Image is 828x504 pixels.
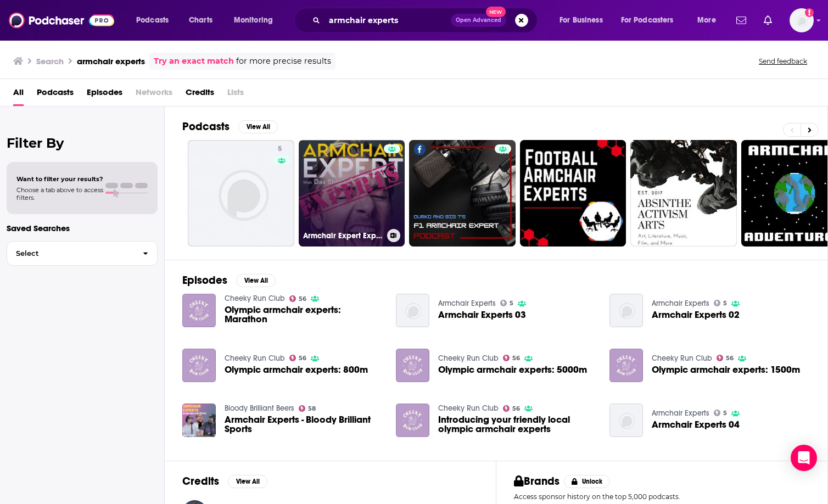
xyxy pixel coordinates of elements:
a: Podchaser - Follow, Share and Rate Podcasts [9,10,114,31]
a: Try an exact match [154,55,234,68]
span: Choose a tab above to access filters. [16,186,103,201]
h2: Filter By [7,135,158,151]
img: Olympic armchair experts: Marathon [182,294,216,327]
a: PodcastsView All [182,120,278,133]
a: Bloody Brilliant Beers [225,404,294,413]
span: Networks [136,83,172,106]
span: More [697,13,716,28]
a: Armchair Expert Experts [299,140,405,247]
span: 56 [299,356,306,361]
a: Olympic armchair experts: 800m [225,365,368,374]
a: Armchair Experts [438,299,496,308]
img: Armchair Experts 02 [609,294,643,327]
h2: Brands [514,474,560,488]
a: Charts [182,12,219,29]
a: Show notifications dropdown [732,11,751,30]
span: 5 [278,144,282,155]
img: Olympic armchair experts: 800m [182,349,216,382]
a: Armchair Experts [652,408,709,418]
a: Olympic armchair experts: 1500m [652,365,800,374]
a: 56 [717,355,734,361]
div: Open Intercom Messenger [791,445,817,471]
img: Olympic armchair experts: 5000m [396,349,429,382]
img: Armchair Experts 03 [396,294,429,327]
div: Search podcasts, credits, & more... [305,8,548,33]
a: Armchair Experts 02 [652,310,740,320]
h3: Search [36,56,64,66]
a: Cheeky Run Club [438,354,499,363]
a: 5 [500,300,514,306]
h2: Podcasts [182,120,230,133]
button: Select [7,241,158,266]
a: 56 [503,405,521,412]
p: Saved Searches [7,223,158,233]
a: 5 [714,410,728,416]
span: 5 [723,411,727,416]
svg: Add a profile image [805,8,814,17]
button: open menu [614,12,690,29]
a: 56 [503,355,521,361]
h3: armchair experts [77,56,145,66]
button: open menu [128,12,183,29]
a: Podcasts [37,83,74,106]
input: Search podcasts, credits, & more... [325,12,451,29]
a: CreditsView All [182,474,267,488]
span: for more precise results [236,55,331,68]
a: Cheeky Run Club [225,294,285,303]
a: Cheeky Run Club [225,354,285,363]
a: Cheeky Run Club [438,404,499,413]
span: Open Advanced [456,18,501,23]
button: Open AdvancedNew [451,14,506,27]
img: Olympic armchair experts: 1500m [609,349,643,382]
span: Logged in as audreytaylor13 [790,8,814,32]
a: Show notifications dropdown [759,11,776,30]
a: All [13,83,24,106]
a: Episodes [87,83,122,106]
span: Lists [227,83,244,106]
button: View All [236,274,276,287]
a: Armchair Experts - Bloody Brilliant Sports [225,415,383,434]
a: Cheeky Run Club [652,354,712,363]
p: Access sponsor history on the top 5,000 podcasts. [514,492,810,501]
a: 5 [188,140,294,247]
span: Armchair Experts 03 [438,310,526,320]
button: open menu [552,12,617,29]
span: Charts [189,13,212,28]
button: open menu [226,12,287,29]
a: 5 [273,144,286,153]
a: Olympic armchair experts: 5000m [438,365,587,374]
h2: Credits [182,474,219,488]
span: Credits [186,83,214,106]
a: Armchair Experts 04 [652,420,740,429]
a: Introducing your friendly local olympic armchair experts [438,415,596,434]
button: Send feedback [756,57,810,66]
span: 56 [512,356,520,361]
span: 56 [512,406,520,411]
img: User Profile [790,8,814,32]
button: open menu [690,12,730,29]
img: Introducing your friendly local olympic armchair experts [396,404,429,437]
span: 56 [299,296,306,301]
span: 5 [723,301,727,306]
a: Olympic armchair experts: Marathon [225,305,383,324]
a: Armchair Experts [652,299,709,308]
a: 56 [289,295,307,302]
span: 56 [726,356,734,361]
button: View All [238,120,278,133]
span: New [486,7,506,17]
img: Armchair Experts 04 [609,404,643,437]
span: Want to filter your results? [16,175,103,183]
